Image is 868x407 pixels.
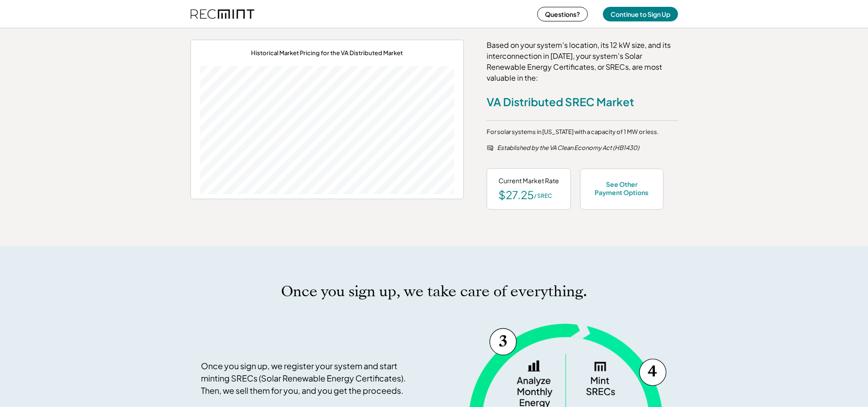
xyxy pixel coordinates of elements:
div: Once you sign up, we register your system and start minting SRECs (Solar Renewable Energy Certifi... [201,360,417,397]
div: / SREC [534,192,552,200]
button: Continue to Sign Up [603,7,678,21]
div: Established by the VA Clean Economy Act (HB1430) [497,144,678,153]
div: See Other Payment Options [592,180,652,196]
div: $27.25 [498,189,534,200]
button: Questions? [537,7,588,21]
div: VA Distributed SREC Market [487,95,634,109]
div: Based on your system's location, its 12 kW size, and its interconnection in [DATE], your system's... [487,40,678,83]
h1: Once you sign up, we take care of everything. [281,283,587,300]
div: Current Market Rate [498,176,559,185]
div: Historical Market Pricing for the VA Distributed Market [251,49,403,57]
div: For solar systems in [US_STATE] with a capacity of 1 MW or less. [487,128,659,137]
img: recmint-logotype%403x%20%281%29.jpeg [190,2,254,26]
